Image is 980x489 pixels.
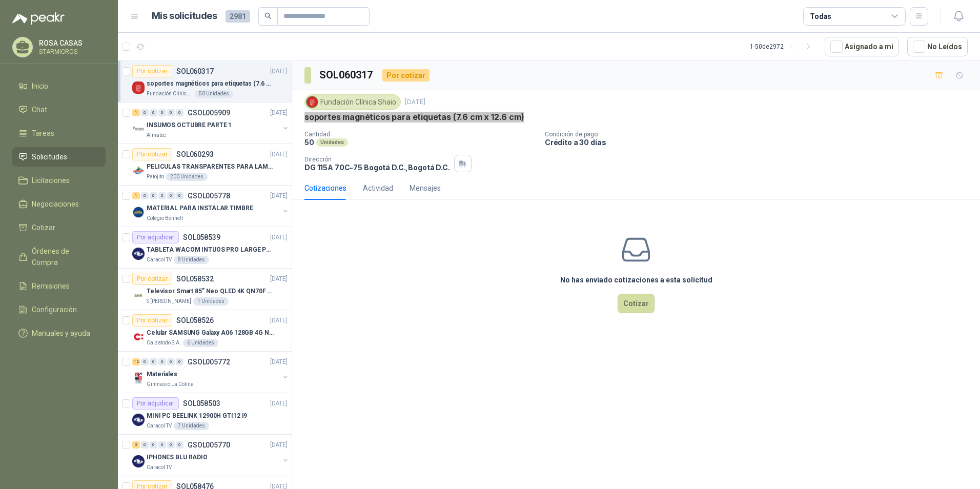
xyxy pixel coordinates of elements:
p: Colegio Bennett [147,214,183,222]
p: [DATE] [270,440,288,450]
p: SOL058503 [183,400,220,407]
span: Órdenes de Compra [32,246,96,268]
div: 0 [150,441,157,449]
span: Configuración [32,304,77,315]
span: Remisiones [32,280,70,292]
div: Por adjudicar [132,231,179,243]
div: 0 [141,109,149,116]
div: 1 [132,109,140,116]
div: Por cotizar [132,148,172,160]
p: Celular SAMSUNG Galaxy A06 128GB 4G Negro [147,328,274,338]
div: 1 - 50 de 2972 [750,38,816,55]
p: Crédito a 30 días [545,138,976,147]
div: 0 [158,192,166,199]
div: 0 [141,358,149,365]
p: [DATE] [405,97,425,107]
div: Por cotizar [132,314,172,327]
p: Cantidad [304,131,537,138]
img: Company Logo [132,455,145,467]
a: Negociaciones [12,194,106,214]
p: Materiales [147,370,177,379]
span: 2981 [226,10,250,23]
a: Por cotizarSOL060293[DATE] Company LogoPELICULAS TRANSPARENTES PARA LAMINADO EN CALIENTEPatojito2... [118,144,292,186]
div: 8 Unidades [174,256,209,264]
div: 200 Unidades [166,173,208,181]
div: 1 Unidades [193,297,229,305]
p: [DATE] [270,399,288,409]
p: [DATE] [270,274,288,284]
div: 0 [176,109,183,116]
img: Company Logo [132,289,145,301]
a: Chat [12,100,106,119]
p: [DATE] [270,357,288,367]
img: Logo peakr [12,12,65,25]
p: GSOL005909 [188,109,230,116]
div: Por cotizar [132,65,172,77]
img: Company Logo [132,165,145,177]
p: Dirección [304,156,450,163]
div: 12 [132,358,140,365]
div: Cotizaciones [304,182,346,194]
div: Unidades [316,138,348,147]
p: soportes magnéticos para etiquetas (7.6 cm x 12.6 cm) [304,112,524,123]
p: STARMICROS [39,49,103,55]
div: 0 [158,358,166,365]
p: SOL060293 [176,151,214,158]
a: Licitaciones [12,171,106,190]
a: Inicio [12,76,106,96]
p: Caracol TV [147,463,172,472]
p: Condición de pago [545,131,976,138]
span: Cotizar [32,222,55,233]
h3: No has enviado cotizaciones a esta solicitud [560,274,712,286]
span: Solicitudes [32,151,67,162]
span: Chat [32,104,47,115]
p: [DATE] [270,67,288,76]
div: Todas [810,11,831,22]
div: Fundación Clínica Shaio [304,94,401,110]
p: [DATE] [270,108,288,118]
img: Company Logo [132,123,145,135]
div: Por adjudicar [132,397,179,410]
p: S [PERSON_NAME] [147,297,191,305]
a: 2 0 0 0 0 0 GSOL005770[DATE] Company LogoIPHONES BLU RADIOCaracol TV [132,439,290,472]
h1: Mis solicitudes [152,9,217,24]
div: 1 [132,192,140,199]
p: MINI PC BEELINK 12900H GTI12 I9 [147,411,247,421]
span: Tareas [32,128,54,139]
div: 0 [167,441,175,449]
div: 0 [176,441,183,449]
p: GSOL005770 [188,441,230,449]
a: Por cotizarSOL060317[DATE] Company Logosoportes magnéticos para etiquetas (7.6 cm x 12.6 cm)Funda... [118,61,292,103]
img: Company Logo [132,372,145,384]
a: Cotizar [12,218,106,237]
p: GSOL005772 [188,358,230,365]
a: 1 0 0 0 0 0 GSOL005909[DATE] Company LogoINSUMOS OCTUBRE PARTE 1Almatec [132,107,290,139]
p: SOL058532 [176,275,214,282]
div: 0 [167,109,175,116]
a: Por cotizarSOL058526[DATE] Company LogoCelular SAMSUNG Galaxy A06 128GB 4G NegroCalzatodo S.A.6 U... [118,310,292,352]
div: Por cotizar [132,273,172,285]
div: Mensajes [410,182,441,194]
p: Almatec [147,131,166,139]
div: 0 [141,192,149,199]
div: 0 [150,109,157,116]
div: 0 [176,192,183,199]
img: Company Logo [132,206,145,218]
a: Por adjudicarSOL058539[DATE] Company LogoTABLETA WACOM INTUOS PRO LARGE PTK870K0ACaracol TV8 Unid... [118,227,292,269]
div: 2 [132,441,140,449]
h3: SOL060317 [319,67,374,83]
div: 0 [167,358,175,365]
img: Company Logo [132,414,145,426]
img: Company Logo [132,81,145,94]
p: TABLETA WACOM INTUOS PRO LARGE PTK870K0A [147,245,274,255]
a: Tareas [12,124,106,143]
div: 0 [150,192,157,199]
p: Calzatodo S.A. [147,339,181,347]
div: 50 Unidades [195,90,233,98]
p: Fundación Clínica Shaio [147,90,193,98]
p: ROSA CASAS [39,39,103,47]
div: 6 Unidades [183,339,218,347]
a: 1 0 0 0 0 0 GSOL005778[DATE] Company LogoMATERIAL PARA INSTALAR TIMBREColegio Bennett [132,190,290,222]
p: SOL058526 [176,317,214,324]
p: [DATE] [270,191,288,201]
